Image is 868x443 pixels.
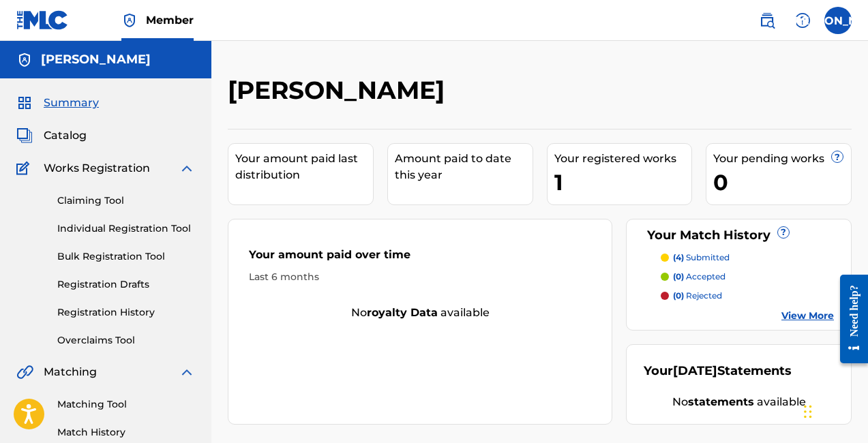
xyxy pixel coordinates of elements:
[57,425,195,440] a: Match History
[832,151,843,162] span: ?
[16,160,34,177] img: Works Registration
[235,151,373,183] div: Your amount paid last distribution
[16,127,33,144] img: Catalog
[16,10,69,30] img: MLC Logo
[673,271,725,283] p: accepted
[57,277,195,292] a: Registration Drafts
[804,391,812,432] div: Drag
[16,52,33,68] img: Accounts
[367,306,438,319] strong: royalty data
[661,271,834,283] a: (0) accepted
[800,378,868,443] iframe: Chat Widget
[673,252,684,262] span: (4)
[44,95,99,111] span: Summary
[249,270,591,284] div: Last 6 months
[778,227,789,238] span: ?
[688,395,754,408] strong: statements
[713,151,851,167] div: Your pending works
[830,261,868,378] iframe: Resource Center
[673,251,730,264] p: submitted
[121,12,138,29] img: Top Rightsholder
[554,151,692,167] div: Your registered works
[824,7,852,34] div: User Menu
[44,364,97,380] span: Matching
[673,290,684,301] span: (0)
[16,127,87,144] a: CatalogCatalog
[661,251,834,264] a: (4) submitted
[57,194,195,208] a: Claiming Tool
[228,305,612,321] div: No available
[228,75,451,106] h2: [PERSON_NAME]
[57,333,195,348] a: Overclaims Tool
[146,12,194,28] span: Member
[673,290,722,302] p: rejected
[759,12,775,29] img: search
[57,249,195,264] a: Bulk Registration Tool
[44,160,150,177] span: Works Registration
[16,95,99,111] a: SummarySummary
[57,221,195,236] a: Individual Registration Tool
[789,7,816,34] div: Help
[249,247,591,270] div: Your amount paid over time
[644,226,834,245] div: Your Match History
[713,167,851,198] div: 0
[781,309,834,323] a: View More
[673,363,717,378] span: [DATE]
[661,290,834,302] a: (0) rejected
[179,364,195,380] img: expand
[673,271,684,281] span: (0)
[395,151,533,183] div: Amount paid to date this year
[554,167,692,198] div: 1
[57,305,195,320] a: Registration History
[179,160,195,177] img: expand
[794,12,811,29] img: help
[753,7,781,34] a: Public Search
[41,52,151,67] h5: Jude Amoah
[644,394,834,410] div: No available
[44,127,87,144] span: Catalog
[16,95,33,111] img: Summary
[57,397,195,412] a: Matching Tool
[16,364,33,380] img: Matching
[644,362,792,380] div: Your Statements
